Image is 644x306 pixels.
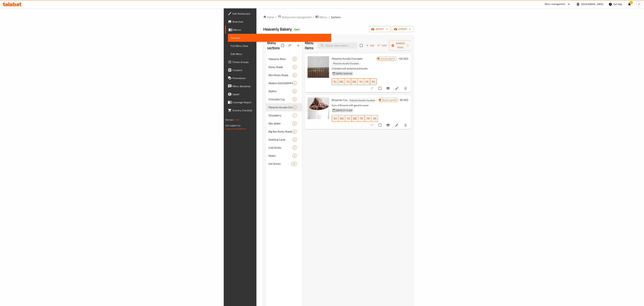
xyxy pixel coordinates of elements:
[291,162,297,165] span: 12
[293,74,297,77] span: 0
[269,81,292,85] span: Medium [GEOGRAPHIC_DATA]
[293,146,297,149] span: 7
[269,146,292,150] span: Cold Drinks
[392,41,409,50] span: Manage items
[225,98,331,106] a: Coverage Report
[376,85,383,92] span: Select to update
[269,113,292,117] div: Strawberry
[372,27,388,31] span: import
[366,116,370,121] span: FR
[269,65,292,69] div: Rocky Roads
[266,55,302,63] div: Heavenly Bites3
[292,65,297,69] div: items
[293,106,297,109] span: 2
[225,10,331,18] a: Edit Restaurant
[266,95,302,103] div: Chocolate Cup5
[266,63,302,71] div: Rocky Roads4
[292,129,297,134] div: items
[308,98,329,119] img: Brownies Cup
[233,28,329,32] span: Menus
[293,82,297,85] span: 0
[269,57,292,61] span: Heavenly Bites
[400,98,408,102] h6: 30 AED
[395,27,411,31] span: export
[348,98,377,102] span: Pistachio Kunafa Chocolate
[335,72,353,75] span: [DATE] 10:03 PM
[292,81,297,85] div: items
[360,116,363,121] span: TH
[351,78,358,85] button: WE
[308,56,329,78] img: Pistachio Kunafa Chocolate
[365,43,375,48] span: Add item
[338,115,345,122] button: MO
[228,34,331,42] a: Sections
[228,42,331,50] a: Full Menu View
[269,73,292,77] span: Mini Rocky Roads
[232,92,329,96] span: Upsell
[269,138,292,142] div: Greeting Cards
[292,138,297,142] div: items
[369,26,391,32] button: import
[375,43,389,48] span: Sort items
[292,154,297,158] div: items
[225,106,331,114] a: Grocery Checklist
[269,97,292,101] div: Chocolate Cup
[317,43,357,49] input: search
[545,2,565,6] div: Menu-management
[269,105,292,109] div: Pistachio Kunafa Chocolate
[379,57,397,60] span: Branch specific
[266,71,302,79] div: Mini Rocky Roads0
[358,78,364,85] button: TH
[225,18,331,26] a: Branches
[332,97,347,102] span: Brownies Cup
[266,152,302,160] div: Mojito5
[340,116,344,121] span: MO
[269,129,292,134] span: Big Box Rocky Roads
[376,122,383,129] span: Select to update
[332,62,360,65] span: Pistachio Kunafa Chocolate
[332,78,338,85] button: SU
[225,118,234,122] span: Version:
[352,115,358,122] button: WE
[225,74,331,82] a: Promotions
[293,122,297,125] span: 3
[266,136,302,144] div: Greeting Cards4
[292,146,297,150] div: items
[225,127,247,131] a: Support.OpsPlatform
[401,121,410,129] button: delete
[345,78,351,85] button: TU
[364,78,370,85] button: FR
[373,116,377,121] span: SA
[335,109,353,112] span: [DATE] 07:12 AM
[231,52,329,56] span: Edit Menu
[292,97,297,101] div: items
[232,20,329,24] span: Branches
[269,154,292,158] div: Mojito
[266,127,302,136] div: Big Box Rocky Roads0
[266,103,302,111] div: Pistachio Kunafa Chocolate2
[292,121,297,125] div: items
[401,84,410,92] button: delete
[292,89,297,93] div: items
[269,89,292,93] span: Wafers
[365,79,369,84] span: FR
[263,15,414,19] nav: breadcrumb
[232,12,329,16] span: Edit Restaurant
[345,115,352,122] button: TU
[225,58,331,66] a: Choice Groups
[232,100,329,104] span: Coverage Report
[292,73,297,77] div: items
[266,54,302,169] nav: Menu sections
[353,116,357,121] span: WE
[293,130,297,133] span: 0
[231,36,329,40] span: Sections
[339,79,343,84] span: MO
[269,121,292,125] span: Mini Wafer
[293,114,297,117] span: 1
[294,41,302,50] button: Add section
[333,116,337,121] span: SU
